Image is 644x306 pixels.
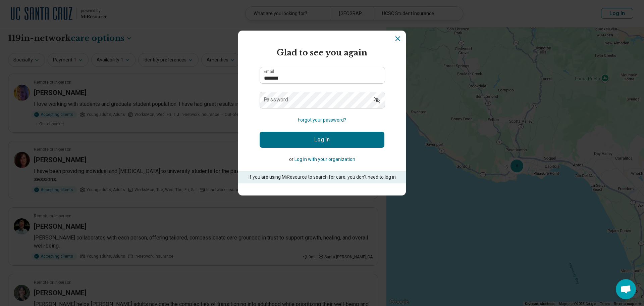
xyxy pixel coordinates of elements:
section: Login Dialog [238,31,406,195]
p: If you are using MiResource to search for care, you don’t need to log in [248,174,396,181]
p: or [260,156,384,163]
button: Forgot your password? [298,117,346,124]
button: Dismiss [394,35,402,43]
button: Log In [260,132,384,148]
button: Log in with your organization [294,156,355,163]
h2: Glad to see you again [260,47,384,59]
label: Password [264,97,288,102]
label: Email [264,70,274,74]
button: Show password [370,92,384,108]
